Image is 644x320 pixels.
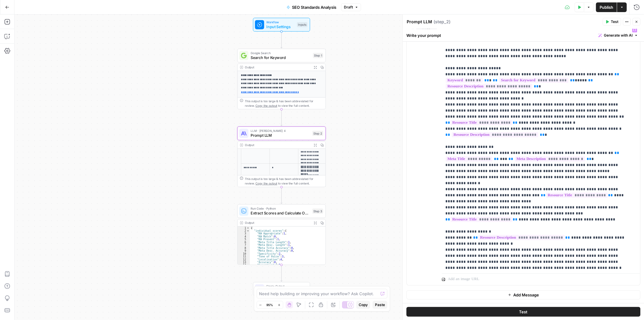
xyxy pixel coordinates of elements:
div: Run Code · PythonExtract Scores and Calculate Overall RatingStep 3Output{ "individual_scores":{ "... [237,204,326,265]
span: Toggle code folding, rows 1 through 24 [246,227,249,229]
span: Run Code · Python [251,206,310,211]
div: This output is too large & has been abbreviated for review. to view the full content. [245,177,323,186]
div: 4 [238,235,250,238]
span: Add Message [513,292,539,298]
span: 95% [267,302,273,307]
button: Add Message [406,290,640,299]
div: This output is too large & has been abbreviated for review. to view the full content. [245,99,323,108]
span: Input Settings [266,24,295,30]
button: Test [603,18,621,26]
span: Single Output [266,284,298,289]
span: Copy the output [255,104,277,107]
span: Toggle code folding, rows 2 through 15 [246,230,249,232]
button: Draft [341,3,361,11]
div: Write your prompt [403,29,644,41]
span: Paste [375,302,385,308]
div: Inputs [297,22,308,27]
div: Step 1 [313,53,323,58]
g: Edge from step_2 to step_3 [281,187,283,204]
div: 8 [238,247,250,249]
div: 13 [238,261,250,264]
span: Prompt LLM [251,132,310,138]
div: 6 [238,241,250,243]
div: 2 [238,230,250,232]
div: Output [245,220,310,225]
span: Search for Keyword [251,55,311,60]
div: user [407,24,437,285]
div: Output [245,143,310,147]
span: Test [611,19,618,24]
span: Copy [359,302,368,308]
button: Copy [356,301,370,309]
span: ( step_2 ) [434,19,450,25]
span: Draft [344,5,353,10]
g: Edge from step_1 to step_2 [281,109,283,126]
button: Generate with AI [596,31,640,39]
div: Step 3 [312,209,323,214]
div: Single OutputOutputEnd [237,282,326,296]
g: Edge from start to step_1 [281,31,283,48]
button: Publish [596,2,617,12]
span: Extract Scores and Calculate Overall Rating [251,210,310,216]
div: Output [245,65,310,70]
div: 7 [238,244,250,247]
div: Step 2 [312,131,323,136]
button: SEO Standards Analysis [283,2,340,12]
div: 1 [238,227,250,229]
div: 10 [238,252,250,255]
span: Test [519,309,528,315]
button: Paste [373,301,387,309]
div: 9 [238,250,250,252]
div: WorkflowInput SettingsInputs [237,18,326,31]
div: 14 [238,264,250,266]
span: Google Search [251,51,311,55]
textarea: Prompt LLM [407,19,432,25]
span: Generate with AI [604,33,633,38]
div: 5 [238,238,250,241]
div: 11 [238,255,250,258]
span: Publish [600,4,613,10]
span: SEO Standards Analysis [292,4,336,10]
span: Workflow [266,20,295,24]
span: LLM · [PERSON_NAME] 4 [251,129,310,133]
span: Copy the output [255,182,277,185]
g: Edge from step_3 to end [281,265,283,282]
div: 3 [238,232,250,235]
button: Test [406,307,640,317]
div: 12 [238,258,250,261]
